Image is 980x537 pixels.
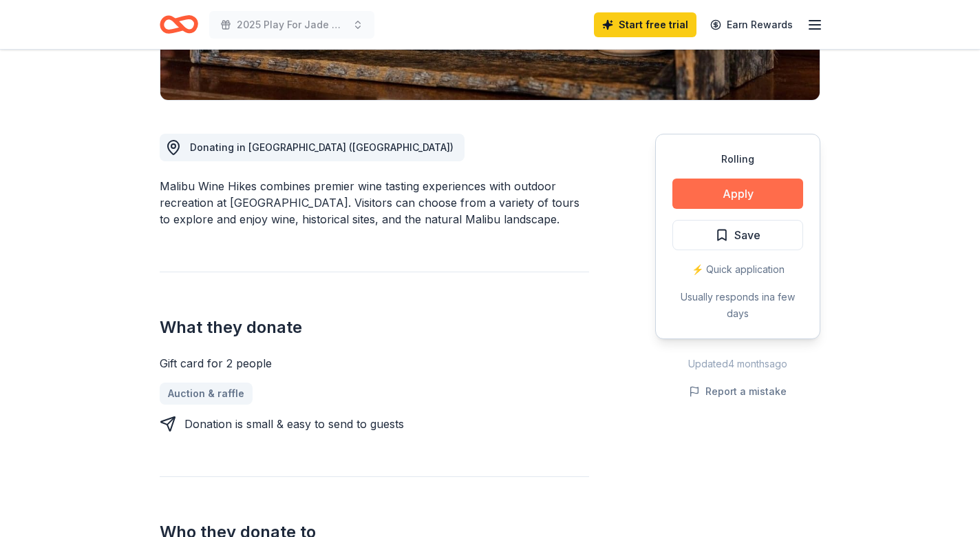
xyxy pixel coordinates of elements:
[160,8,198,41] a: Home
[184,416,404,432] div: Donation is small & easy to send to guests
[672,151,803,168] div: Rolling
[237,17,347,33] span: 2025 Play For Jade Golf Fundraiser
[160,355,589,372] div: Gift card for 2 people
[672,179,803,209] button: Apply
[702,12,801,37] a: Earn Rewards
[160,178,589,227] div: Malibu Wine Hikes combines premier wine tasting experiences with outdoor recreation at [GEOGRAPHI...
[209,11,374,39] button: 2025 Play For Jade Golf Fundraiser
[160,316,589,338] h2: What they donate
[689,383,787,400] button: Report a mistake
[672,261,803,278] div: ⚡️ Quick application
[672,220,803,250] button: Save
[160,383,253,405] a: Auction & raffle
[190,141,454,153] span: Donating in [GEOGRAPHIC_DATA] ([GEOGRAPHIC_DATA])
[734,226,760,244] span: Save
[655,356,820,372] div: Updated 4 months ago
[672,289,803,322] div: Usually responds in a few days
[594,12,696,37] a: Start free trial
